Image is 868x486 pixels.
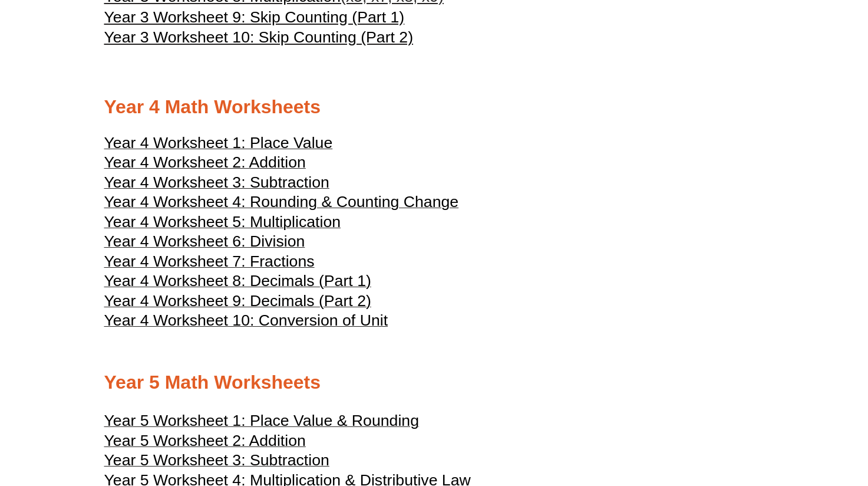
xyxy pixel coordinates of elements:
a: Year 5 Worksheet 2: Addition [104,437,306,449]
span: Year 4 Worksheet 9: Decimals (Part 2) [104,292,371,310]
span: Year 3 Worksheet 10: Skip Counting (Part 2) [104,28,414,46]
a: Year 4 Worksheet 4: Rounding & Counting Change [104,198,459,210]
span: Year 4 Worksheet 7: Fractions [104,252,315,270]
span: Year 4 Worksheet 8: Decimals (Part 1) [104,272,371,290]
span: Year 4 Worksheet 1: Place Value [104,134,333,152]
span: Year 5 Worksheet 1: Place Value & Rounding [104,412,419,429]
a: Year 3 Worksheet 10: Skip Counting (Part 2) [104,27,414,48]
iframe: Chat Widget [666,353,868,486]
span: Year 5 Worksheet 2: Addition [104,432,306,449]
a: Year 4 Worksheet 2: Addition [104,159,306,170]
h2: Year 4 Math Worksheets [104,95,764,120]
a: Year 5 Worksheet 1: Place Value & Rounding [104,417,419,429]
a: Year 4 Worksheet 6: Division [104,238,305,249]
h2: Year 5 Math Worksheets [104,370,764,395]
span: Year 4 Worksheet 5: Multiplication [104,213,341,231]
span: Year 4 Worksheet 4: Rounding & Counting Change [104,193,459,211]
span: Year 4 Worksheet 3: Subtraction [104,173,329,191]
a: Year 4 Worksheet 10: Conversion of Unit [104,317,388,329]
a: Year 3 Worksheet 9: Skip Counting (Part 1) [104,7,405,28]
span: Year 4 Worksheet 2: Addition [104,153,306,171]
a: Year 4 Worksheet 9: Decimals (Part 2) [104,297,371,309]
span: Year 4 Worksheet 6: Division [104,232,305,250]
a: Year 4 Worksheet 7: Fractions [104,258,315,270]
span: Year 5 Worksheet 3: Subtraction [104,451,329,469]
a: Year 4 Worksheet 1: Place Value [104,139,333,151]
span: Year 3 Worksheet 9: Skip Counting (Part 1) [104,8,405,26]
span: Year 4 Worksheet 10: Conversion of Unit [104,311,388,329]
a: Year 4 Worksheet 3: Subtraction [104,179,329,191]
a: Year 4 Worksheet 8: Decimals (Part 1) [104,277,371,289]
a: Year 5 Worksheet 3: Subtraction [104,457,329,468]
a: Year 4 Worksheet 5: Multiplication [104,218,341,230]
